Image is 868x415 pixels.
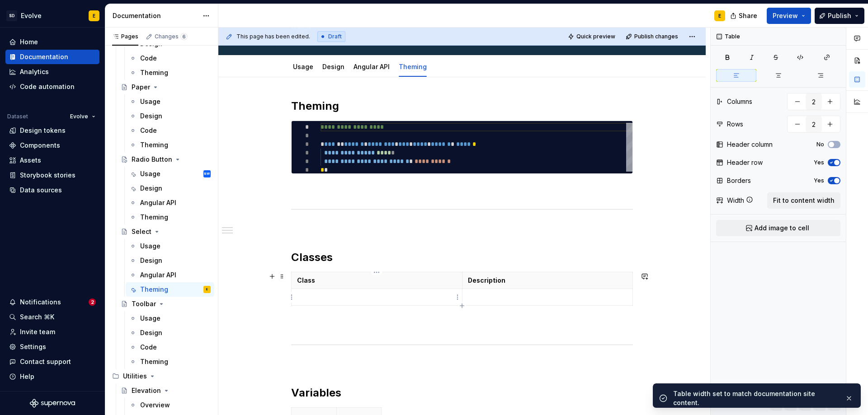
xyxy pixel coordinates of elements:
label: Yes [814,159,824,166]
div: Usage [289,57,317,76]
div: Header column [727,140,773,149]
a: Invite team [5,325,99,339]
span: Fit to content width [773,196,835,205]
div: Overview [140,401,170,410]
p: Description [468,276,627,285]
div: Design [140,256,162,265]
a: Usage [293,63,313,70]
div: Help [20,372,34,381]
div: Angular API [140,270,176,280]
span: Share [739,11,757,20]
a: Theming [126,65,214,80]
a: Paper [117,80,214,94]
div: Toolbar [132,299,156,308]
div: Theming [140,285,168,294]
div: Theming [395,57,430,76]
a: Theming [399,63,427,70]
svg: Supernova Logo [30,399,75,408]
div: Radio Button [132,155,172,164]
div: BW [204,169,210,178]
h2: Variables [291,386,633,400]
a: Home [5,35,99,49]
a: Analytics [5,65,99,79]
a: Usage [126,311,214,326]
div: Theming [140,68,168,77]
div: Storybook stories [20,171,75,180]
div: Code automation [20,82,75,91]
a: Data sources [5,183,99,197]
div: Code [140,126,157,135]
span: Publish [828,11,851,20]
span: 6 [180,33,188,40]
div: Documentation [20,52,68,61]
p: Class [297,276,457,285]
div: Angular API [140,198,176,207]
div: Search ⌘K [20,312,54,322]
a: Settings [5,340,99,354]
div: Usage [140,242,160,251]
button: Fit to content width [767,192,840,209]
span: Preview [773,11,798,20]
div: Header row [727,158,763,167]
div: Elevation [132,386,161,395]
h2: Classes [291,250,633,265]
a: Code [126,340,214,354]
a: Code automation [5,79,99,94]
button: Quick preview [565,30,619,43]
button: SDEvolveE [2,6,103,25]
button: Contact support [5,354,99,369]
a: Code [126,123,214,138]
div: E [718,12,721,19]
a: Angular API [354,63,390,70]
div: Utilities [108,369,214,383]
a: Radio Button [117,152,214,167]
div: Width [727,196,744,205]
a: Usage [126,94,214,109]
a: Design [322,63,344,70]
div: Invite team [20,327,55,336]
div: E [93,12,95,19]
div: Changes [155,33,188,40]
button: Publish changes [623,30,682,43]
div: Assets [20,156,41,165]
div: Data sources [20,186,62,195]
div: SD [6,10,17,21]
div: Usage [140,97,160,106]
a: Theming [126,210,214,224]
div: Design [140,184,162,193]
div: Select [132,227,151,236]
div: Notifications [20,298,61,307]
a: Assets [5,153,99,168]
a: Select [117,224,214,239]
div: Design tokens [20,126,66,135]
span: Draft [328,33,342,40]
span: Add image to cell [755,224,809,233]
div: Columns [727,97,752,106]
a: UsageBW [126,167,214,181]
div: Utilities [123,372,147,381]
span: Publish changes [634,33,678,40]
div: Theming [140,213,168,222]
a: Design [126,109,214,123]
button: Publish [815,8,864,24]
button: Search ⌘K [5,310,99,324]
a: Elevation [117,383,214,398]
button: Add image to cell [716,220,840,236]
div: Usage [140,314,160,323]
button: Help [5,369,99,384]
button: Notifications2 [5,295,99,309]
div: Usage [140,169,160,178]
div: Theming [140,140,168,149]
div: Design [140,328,162,337]
a: Angular API [126,196,214,210]
a: Usage [126,239,214,253]
button: Preview [767,8,811,24]
span: Quick preview [576,33,615,40]
a: Theming [126,138,214,152]
label: No [816,141,824,148]
a: Components [5,138,99,153]
a: Design [126,181,214,196]
div: Dataset [7,113,28,120]
button: Share [726,8,763,24]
